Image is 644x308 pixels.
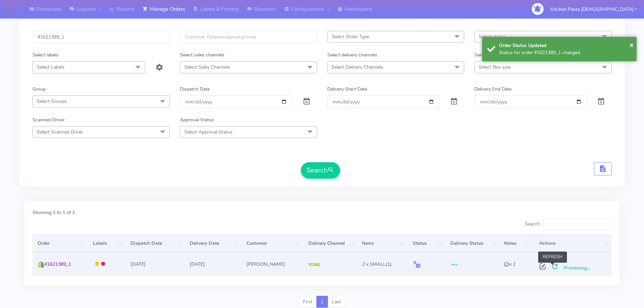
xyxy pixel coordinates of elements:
[185,253,241,275] td: [DATE]
[185,234,241,253] th: Delivery Date: activate to sort column ascending
[125,253,185,275] td: [DATE]
[332,33,369,40] span: Select Order Type
[38,261,44,268] img: shopify.png
[125,234,185,253] th: Dispatch Date: activate to sort column ascending
[629,40,634,49] span: ×
[564,265,590,271] span: Processing...
[37,129,83,135] span: Select Scanned Driver
[32,86,46,93] label: Group
[44,261,71,267] span: #1621389_1
[303,234,357,253] th: Delivery Channel: activate to sort column ascending
[184,129,233,135] span: Select Approval Status
[474,51,500,58] label: Select labels
[504,261,515,267] i: x 1
[499,42,631,49] div: Order Status Updated
[408,234,445,253] th: Status: activate to sort column ascending
[32,209,75,216] label: Showing 1 to 1 of 1
[362,261,386,267] span: 2 x SMALL
[327,86,367,93] label: Delivery Start Date
[308,263,320,266] img: Yodel
[37,98,67,104] span: Select Groups
[357,234,408,253] th: Items: activate to sort column ascending
[445,234,499,253] th: Delivery Status: activate to sort column ascending
[301,162,340,179] button: Search
[180,116,214,123] label: Approval Status
[180,31,317,43] input: Customer Reference(email,phone)
[332,64,383,70] span: Select Delivery Channels
[316,296,328,308] a: 1
[180,51,224,58] label: Select sales channels
[479,33,506,40] span: Select status
[37,64,65,70] span: Select Labels
[534,234,612,253] th: Actions: activate to sort column ascending
[499,49,631,56] div: Status for order #1621389_1 changed
[32,31,170,43] input: Order Id
[241,253,303,275] td: [PERSON_NAME]
[546,2,642,16] button: Kitchen Pasta [DEMOGRAPHIC_DATA]
[327,51,377,58] label: Select delivery channels
[362,261,392,267] span: (1)
[543,219,612,230] input: Search:
[180,86,210,93] label: Dispatch Date
[88,234,125,253] th: Labels: activate to sort column ascending
[241,234,303,253] th: Customer: activate to sort column ascending
[32,234,88,253] th: Order: activate to sort column ascending
[499,234,534,253] th: Notes: activate to sort column ascending
[474,86,511,93] label: Delivery End Date
[32,51,58,58] label: Select labels
[184,64,230,70] span: Select Sales Channels
[525,219,612,230] label: Search:
[32,116,65,123] label: Scanned Driver
[479,64,510,70] span: Select Box size
[629,40,634,50] button: Close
